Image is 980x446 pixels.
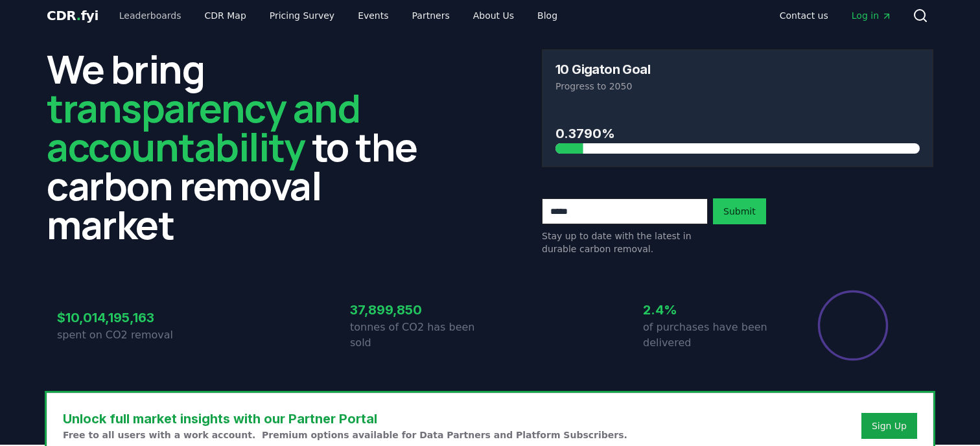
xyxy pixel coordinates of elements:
[555,63,650,76] h3: 10 Gigaton Goal
[47,49,438,244] h2: We bring to the carbon removal market
[542,229,708,255] p: Stay up to date with the latest in durable carbon removal.
[259,4,345,27] a: Pricing Survey
[841,4,902,27] a: Log in
[555,80,920,93] p: Progress to 2050
[817,289,889,362] div: Percentage of sales delivered
[63,428,627,441] p: Free to all users with a work account. Premium options available for Data Partners and Platform S...
[47,6,99,25] a: CDR.fyi
[109,4,568,27] nav: Main
[57,327,197,343] p: spent on CO2 removal
[852,9,892,22] span: Log in
[643,300,783,320] h3: 2.4%
[63,409,627,428] h3: Unlock full market insights with our Partner Portal
[861,413,917,439] button: Sign Up
[872,419,907,432] a: Sign Up
[350,320,490,351] p: tonnes of CO2 has been sold
[402,4,460,27] a: Partners
[57,308,197,327] h3: $10,014,195,163
[47,8,99,23] span: CDR fyi
[109,4,192,27] a: Leaderboards
[76,8,81,23] span: .
[463,4,524,27] a: About Us
[350,300,490,320] h3: 37,899,850
[769,4,839,27] a: Contact us
[555,124,920,143] h3: 0.3790%
[769,4,902,27] nav: Main
[643,320,783,351] p: of purchases have been delivered
[713,198,766,224] button: Submit
[194,4,257,27] a: CDR Map
[347,4,399,27] a: Events
[527,4,568,27] a: Blog
[47,81,360,173] span: transparency and accountability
